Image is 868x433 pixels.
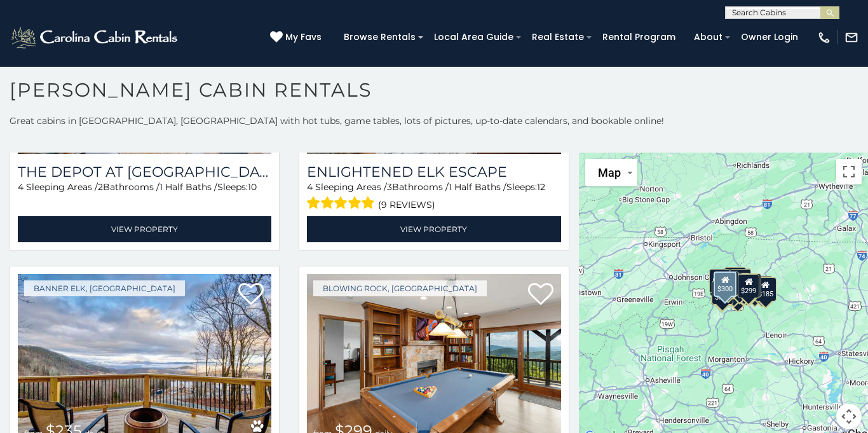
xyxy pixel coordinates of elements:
[729,269,751,293] div: $210
[159,181,217,193] span: 1 Half Baths /
[24,280,185,296] a: Banner Elk, [GEOGRAPHIC_DATA]
[844,31,858,45] img: mail-regular-white.png
[755,277,776,301] div: $185
[10,25,181,50] img: White-1-2.png
[428,27,520,47] a: Local Area Guide
[752,275,773,299] div: $355
[18,181,271,213] div: Sleeping Areas / Bathrooms / Sleeps:
[528,282,553,308] a: Add to favorites
[526,27,590,47] a: Real Estate
[735,27,804,47] a: Owner Login
[585,159,637,186] button: Change map style
[307,163,560,181] a: Enlightened Elk Escape
[270,31,325,45] a: My Favs
[712,280,733,304] div: $225
[307,181,560,213] div: Sleeping Areas / Bathrooms / Sleeps:
[596,27,682,47] a: Rental Program
[18,163,271,181] h3: The Depot at Fox Den
[449,181,506,193] span: 1 Half Baths /
[836,159,862,184] button: Toggle fullscreen view
[688,27,729,47] a: About
[98,181,103,193] span: 2
[714,271,737,297] div: $300
[378,196,435,213] span: (9 reviews)
[18,216,271,242] a: View Property
[238,282,264,308] a: Add to favorites
[727,280,749,305] div: $375
[18,181,24,193] span: 4
[723,276,745,300] div: $205
[724,266,746,291] div: $635
[248,181,257,193] span: 10
[387,181,392,193] span: 3
[18,163,271,181] a: The Depot at [GEOGRAPHIC_DATA]
[836,404,862,429] button: Map camera controls
[285,31,322,44] span: My Favs
[712,280,733,305] div: $355
[817,31,831,45] img: phone-regular-white.png
[598,166,621,179] span: Map
[709,268,731,292] div: $720
[307,216,560,242] a: View Property
[740,273,761,297] div: $200
[537,181,545,193] span: 12
[337,27,422,47] a: Browse Rentals
[738,274,760,298] div: $299
[307,181,313,193] span: 4
[313,280,487,296] a: Blowing Rock, [GEOGRAPHIC_DATA]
